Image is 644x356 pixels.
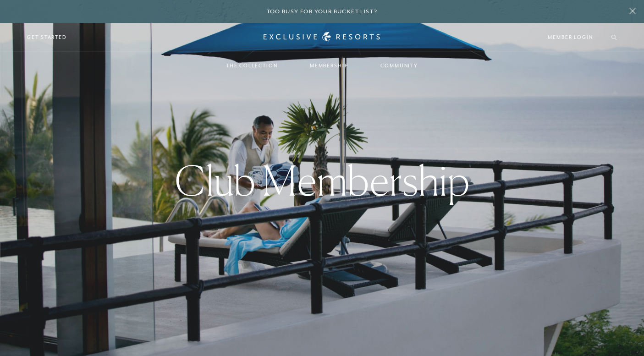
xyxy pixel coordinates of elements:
a: The Collection [217,52,287,79]
a: Membership [301,52,358,79]
a: Get Started [27,33,67,41]
h6: Too busy for your bucket list? [267,7,378,16]
a: Member Login [548,33,593,41]
h1: Club Membership [175,160,470,201]
a: Community [371,52,427,79]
